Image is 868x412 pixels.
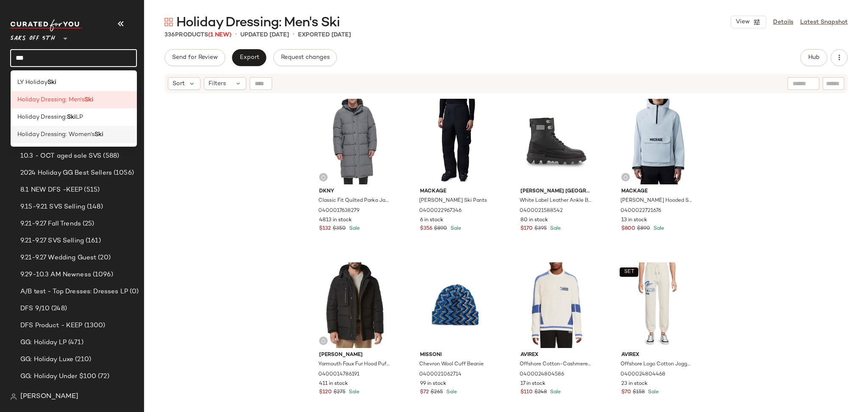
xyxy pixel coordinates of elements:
[20,168,112,178] span: 2024 Holiday GG Best Sellers
[319,217,352,224] span: 4813 in stock
[731,16,766,28] button: View
[520,351,592,359] span: Avirex
[20,355,73,365] span: GG: Holiday Luxe
[419,207,462,215] span: 0400022967346
[209,79,226,88] span: Filters
[20,338,67,348] span: GG: Holiday LP
[333,225,346,233] span: $350
[164,49,225,66] button: Send for Review
[348,226,360,231] span: Sale
[240,31,289,39] p: updated [DATE]
[621,217,647,224] span: 13 in stock
[334,389,345,396] span: $275
[17,95,84,104] span: Holiday Dressing: Men's
[520,197,591,205] span: White Label Leather Ankle Boots
[319,389,332,396] span: $120
[10,393,17,400] img: svg%3e
[548,226,561,231] span: Sale
[420,380,446,388] span: 99 in stock
[520,217,548,224] span: 80 in stock
[17,113,67,122] span: Holiday Dressing:
[520,361,591,368] span: Offshore Cotton-Cashmere Sweater
[735,19,750,25] span: View
[20,253,96,263] span: 9.21-9.27 Wedding Guest
[318,197,390,205] span: Classic Fit Quilted Parka Jacket
[312,262,398,348] img: 0400014786191_BLACK
[91,270,113,280] span: (1096)
[20,151,101,161] span: 10.3 - OCT aged sale SVS
[520,389,533,396] span: $110
[292,30,295,40] span: •
[621,389,631,396] span: $70
[633,389,645,396] span: $158
[514,262,599,348] img: 0400024804586
[319,188,391,195] span: Dkny
[615,99,700,184] img: 0400022721676_PORCELAINGREY
[298,31,351,39] p: Exported [DATE]
[520,207,563,215] span: 0400021588542
[420,389,429,396] span: $72
[318,207,359,215] span: 0400017638279
[419,361,484,368] span: Chevron Wool Cuff Beanie
[621,188,693,195] span: Mackage
[520,380,545,388] span: 17 in stock
[208,32,231,38] span: (1 New)
[318,371,359,379] span: 0400014786191
[20,219,81,229] span: 9.21-9.27 Fall Trends
[273,49,337,66] button: Request changes
[520,188,592,195] span: [PERSON_NAME] [GEOGRAPHIC_DATA]
[420,225,432,233] span: $356
[621,380,648,388] span: 23 in stock
[620,371,665,379] span: 0400024804468
[620,267,638,277] button: SET
[652,226,664,231] span: Sale
[101,151,119,161] span: (588)
[85,202,103,212] span: (148)
[319,380,348,388] span: 411 in stock
[20,304,50,314] span: DFS 9/10
[534,225,547,233] span: $395
[621,225,635,233] span: $800
[50,304,67,314] span: (248)
[10,19,82,31] img: cfy_white_logo.C9jOOHJF.svg
[73,355,91,365] span: (210)
[20,270,91,280] span: 9.29-10.3 AM Newness
[413,262,498,348] img: 0400021062714_BLUEBLACK
[83,321,106,331] span: (1300)
[128,287,139,297] span: (0)
[17,130,95,139] span: Holiday Dressing: Women's
[420,188,492,195] span: Mackage
[112,168,134,178] span: (1056)
[76,113,83,122] span: LP
[318,361,390,368] span: Yarmouth Faux Fur Hood Puffer Jacket
[646,390,659,395] span: Sale
[95,130,103,139] b: Ski
[413,99,498,184] img: 0400022967346_BLACK
[420,217,443,224] span: 6 in stock
[615,262,700,348] img: 0400024804468_ECRU
[621,351,693,359] span: Avirex
[164,31,231,39] div: Products
[67,338,83,348] span: (471)
[445,390,457,395] span: Sale
[81,219,95,229] span: (25)
[321,175,326,180] img: svg%3e
[319,225,331,233] span: $132
[239,54,259,61] span: Export
[800,49,827,66] button: Hub
[281,54,330,61] span: Request changes
[20,392,78,402] span: [PERSON_NAME]
[548,390,561,395] span: Sale
[96,372,109,381] span: (72)
[172,54,218,61] span: Send for Review
[514,99,599,184] img: 0400021588542
[321,338,326,343] img: svg%3e
[623,269,634,275] span: SET
[82,185,100,195] span: (515)
[449,226,461,231] span: Sale
[20,372,96,381] span: GG: Holiday Under $100
[319,351,391,359] span: [PERSON_NAME]
[235,30,237,40] span: •
[20,321,83,331] span: DFS Product - KEEP
[20,202,85,212] span: 9.15-9.21 SVS Selling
